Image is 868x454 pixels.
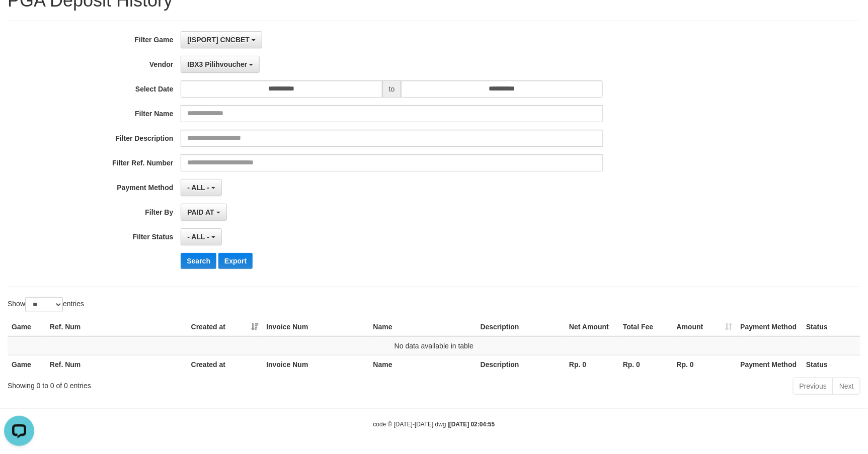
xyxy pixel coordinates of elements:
th: Game [8,318,46,336]
th: Rp. 0 [565,355,619,374]
th: Invoice Num [262,355,369,374]
th: Amount: activate to sort column ascending [673,318,737,336]
button: Search [181,253,216,269]
small: code © [DATE]-[DATE] dwg | [373,421,495,428]
a: Previous [793,378,833,395]
label: Show entries [8,297,84,312]
th: Status [802,355,860,374]
button: Export [218,253,253,269]
th: Payment Method [737,318,803,336]
span: - ALL - [187,233,209,241]
th: Created at [187,355,263,374]
span: - ALL - [187,184,209,192]
button: Open LiveChat chat widget [4,4,34,34]
th: Name [369,318,477,336]
button: [ISPORT] CNCBET [181,31,262,48]
th: Description [477,318,566,336]
strong: [DATE] 02:04:55 [449,421,495,428]
span: [ISPORT] CNCBET [187,36,250,44]
th: Total Fee [619,318,673,336]
td: No data available in table [8,336,860,355]
th: Game [8,355,46,374]
button: - ALL - [181,228,221,245]
div: Showing 0 to 0 of 0 entries [8,377,354,391]
select: Showentries [25,297,63,312]
th: Name [369,355,477,374]
th: Payment Method [737,355,803,374]
th: Description [477,355,566,374]
button: IBX3 Pilihvoucher [181,56,260,73]
th: Ref. Num [46,318,187,336]
th: Rp. 0 [673,355,737,374]
button: PAID AT [181,204,226,221]
button: - ALL - [181,179,221,196]
th: Ref. Num [46,355,187,374]
a: Next [833,378,860,395]
th: Net Amount [565,318,619,336]
span: PAID AT [187,208,214,216]
span: IBX3 Pilihvoucher [187,60,247,68]
span: to [382,80,402,98]
th: Created at: activate to sort column ascending [187,318,263,336]
th: Rp. 0 [619,355,673,374]
th: Status [802,318,860,336]
th: Invoice Num [262,318,369,336]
